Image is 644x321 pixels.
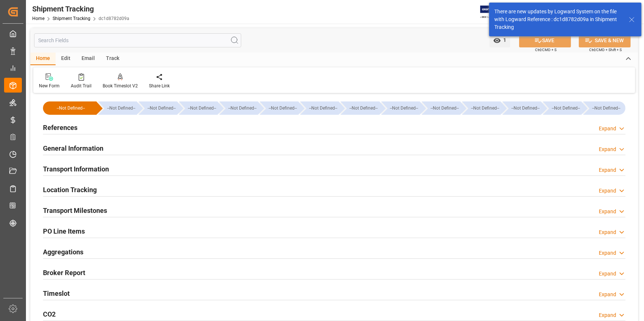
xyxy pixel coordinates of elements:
h2: Transport Milestones [43,205,107,215]
div: --Not Defined-- [308,101,339,115]
div: Home [30,53,56,65]
div: --Not Defined-- [502,101,541,115]
h2: References [43,123,77,133]
div: --Not Defined-- [348,101,379,115]
div: Expand [599,291,616,298]
div: --Not Defined-- [267,101,298,115]
h2: Timeslot [43,288,70,298]
div: --Not Defined-- [98,101,137,115]
div: Expand [599,208,616,215]
div: Audit Trail [71,83,92,89]
h2: Aggregations [43,247,83,257]
div: --Not Defined-- [146,101,177,115]
button: open menu [489,33,510,47]
h2: PO Line Items [43,226,85,236]
div: Share Link [149,83,170,89]
div: --Not Defined-- [469,101,501,115]
img: Exertis%20JAM%20-%20Email%20Logo.jpg_1722504956.jpg [480,6,506,19]
h2: Transport Information [43,164,109,174]
button: SAVE & NEW [579,33,631,47]
div: --Not Defined-- [260,101,298,115]
span: Ctrl/CMD + Shift + S [589,47,622,53]
div: --Not Defined-- [422,101,460,115]
div: --Not Defined-- [462,101,501,115]
div: --Not Defined-- [381,101,420,115]
div: --Not Defined-- [300,101,339,115]
div: Expand [599,311,616,319]
div: --Not Defined-- [389,101,420,115]
div: --Not Defined-- [139,101,177,115]
div: --Not Defined-- [341,101,379,115]
a: Home [32,16,44,21]
div: Expand [599,249,616,257]
div: Track [100,53,125,65]
div: --Not Defined-- [550,101,581,115]
span: 1 [501,37,507,43]
div: Edit [56,53,76,65]
div: Email [76,53,100,65]
div: --Not Defined-- [227,101,258,115]
div: There are new updates by Logward System on the file with Logward Reference : dc1d8782d09a in Ship... [494,8,622,31]
div: --Not Defined-- [510,101,541,115]
input: Search Fields [34,33,241,47]
div: --Not Defined-- [186,101,218,115]
h2: CO2 [43,309,56,319]
h2: Location Tracking [43,185,97,195]
div: --Not Defined-- [179,101,218,115]
div: Expand [599,166,616,174]
div: Expand [599,146,616,153]
div: --Not Defined-- [106,101,137,115]
div: Book Timeslot V2 [103,83,138,89]
div: --Not Defined-- [43,101,96,115]
button: SAVE [519,33,571,47]
div: --Not Defined-- [219,101,258,115]
span: Ctrl/CMD + S [535,47,557,53]
div: Expand [599,270,616,278]
div: --Not Defined-- [583,101,625,115]
div: --Not Defined-- [429,101,460,115]
div: --Not Defined-- [543,101,581,115]
div: New Form [39,83,60,89]
h2: Broker Report [43,268,85,278]
h2: General Information [43,143,103,153]
div: Expand [599,125,616,133]
div: Expand [599,228,616,236]
div: --Not Defined-- [591,101,622,115]
a: Shipment Tracking [53,16,90,21]
div: Shipment Tracking [32,3,129,14]
div: --Not Defined-- [50,101,91,115]
div: Expand [599,187,616,195]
